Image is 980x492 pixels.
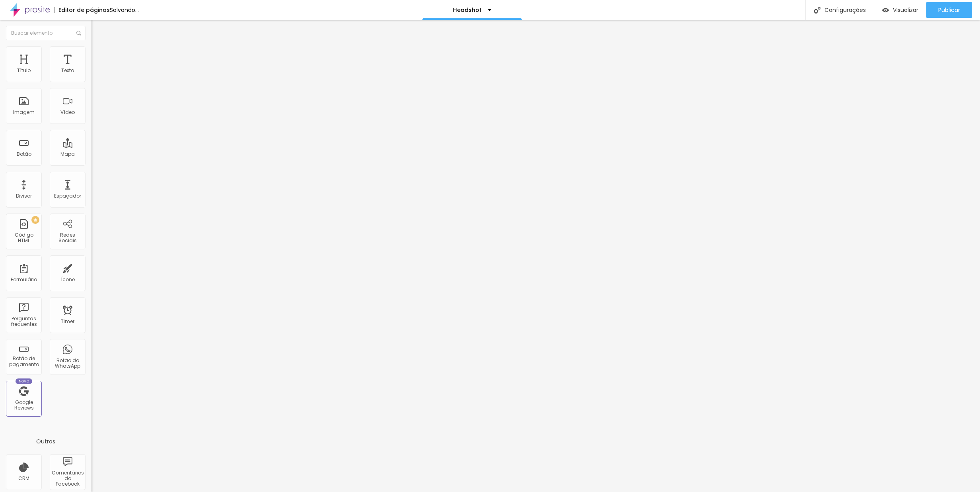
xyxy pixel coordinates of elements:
div: Editor de páginas [54,7,110,13]
button: Publicar [926,2,972,18]
div: Salvando... [110,7,139,13]
span: Visualizar [893,7,918,13]
div: Texto [61,68,74,73]
div: Novo [16,378,33,384]
div: Vídeo [60,110,75,115]
img: view-1.svg [882,7,889,14]
div: Espaçador [54,193,81,199]
div: Timer [61,319,74,324]
iframe: Editor [91,20,980,492]
span: Publicar [938,7,960,13]
button: Visualizar [874,2,926,18]
div: Google Reviews [8,400,39,411]
div: Título [17,68,31,73]
input: Buscar elemento [6,26,86,40]
img: Icone [76,31,81,35]
div: Redes Sociais [52,232,83,244]
div: Código HTML [8,232,39,244]
div: CRM [18,476,29,481]
p: Headshot [453,7,482,13]
div: Botão [17,151,31,157]
div: Formulário [11,277,37,282]
div: Botão de pagamento [8,356,39,367]
img: Icone [814,7,821,14]
div: Ícone [61,277,75,282]
div: Perguntas frequentes [8,316,39,327]
div: Comentários do Facebook [52,470,83,487]
div: Divisor [16,193,32,199]
div: Botão do WhatsApp [52,358,83,369]
div: Mapa [60,151,75,157]
div: Imagem [13,110,35,115]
